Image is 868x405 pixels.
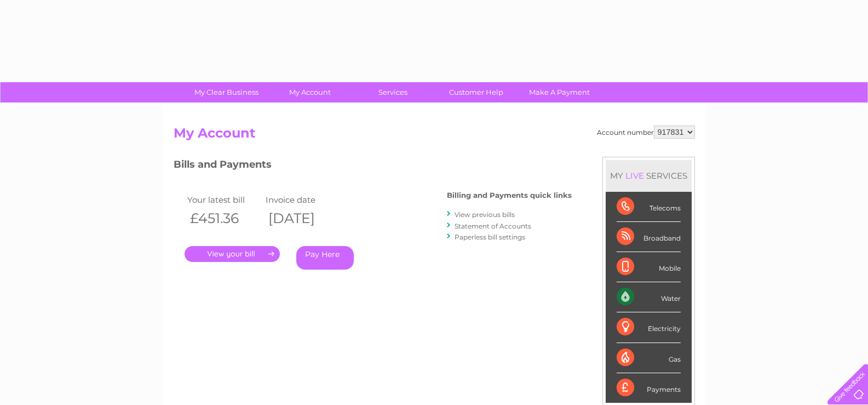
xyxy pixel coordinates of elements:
a: Paperless bill settings [455,233,525,241]
a: Make A Payment [514,82,605,102]
td: Your latest bill [185,192,263,207]
th: £451.36 [185,207,263,230]
a: Statement of Accounts [455,222,531,230]
div: Account number [597,126,695,139]
a: . [185,246,280,262]
a: Services [348,82,438,102]
a: My Clear Business [181,82,272,102]
div: Water [617,282,681,312]
h2: My Account [174,126,695,146]
h4: Billing and Payments quick links [447,191,572,199]
td: Invoice date [263,192,342,207]
a: Customer Help [431,82,521,102]
div: Gas [617,343,681,373]
a: My Account [265,82,355,102]
a: View previous bills [455,210,515,219]
div: LIVE [623,170,646,181]
div: Telecoms [617,192,681,222]
div: Mobile [617,252,681,282]
div: Broadband [617,222,681,252]
a: Pay Here [296,246,354,270]
div: MY SERVICES [606,160,692,191]
th: [DATE] [263,207,342,230]
div: Electricity [617,312,681,343]
h3: Bills and Payments [174,157,572,176]
div: Payments [617,373,681,403]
